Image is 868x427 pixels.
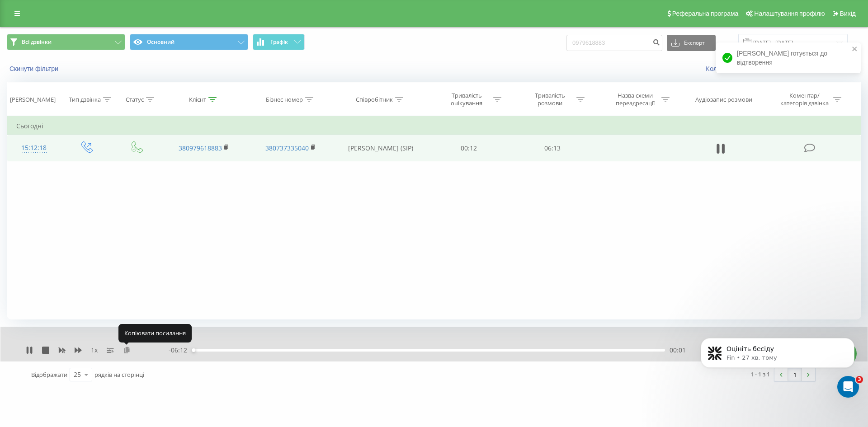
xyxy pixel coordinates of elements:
[130,34,248,50] button: Основний
[118,324,192,342] div: Копіювати посилання
[266,96,303,103] div: Бізнес номер
[667,35,716,51] button: Експорт
[611,92,659,107] div: Назва схеми переадресації
[356,96,393,103] div: Співробітник
[856,376,863,383] span: 3
[265,144,309,152] a: 380737335040
[695,96,752,103] div: Аудіозапис розмови
[253,34,305,50] button: Графік
[427,135,510,161] td: 00:12
[192,348,195,352] div: Accessibility label
[7,117,861,135] td: Сьогодні
[672,10,739,17] span: Реферальна програма
[837,376,859,398] iframe: Intercom live chat
[169,346,192,355] span: - 06:12
[7,34,125,50] button: Всі дзвінки
[31,371,67,379] span: Відображати
[16,139,52,157] div: 15:12:18
[852,45,858,54] button: close
[706,64,861,73] a: Коли дані можуть відрізнятися вiд інших систем
[22,38,52,46] span: Всі дзвінки
[670,346,686,355] span: 00:01
[94,371,144,379] span: рядків на сторінці
[566,35,662,51] input: Пошук за номером
[7,65,63,73] button: Скинути фільтри
[179,144,222,152] a: 380979618883
[91,346,98,355] span: 1 x
[510,135,594,161] td: 06:13
[443,92,491,107] div: Тривалість очікування
[10,96,56,103] div: [PERSON_NAME]
[334,135,427,161] td: [PERSON_NAME] (SIP)
[526,92,574,107] div: Тривалість розмови
[74,370,81,379] div: 25
[69,96,101,103] div: Тип дзвінка
[270,39,288,45] span: Графік
[189,96,206,103] div: Клієнт
[687,319,868,403] iframe: Intercom notifications повідомлення
[716,42,861,73] div: [PERSON_NAME] готується до відтворення
[126,96,144,103] div: Статус
[778,92,831,107] div: Коментар/категорія дзвінка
